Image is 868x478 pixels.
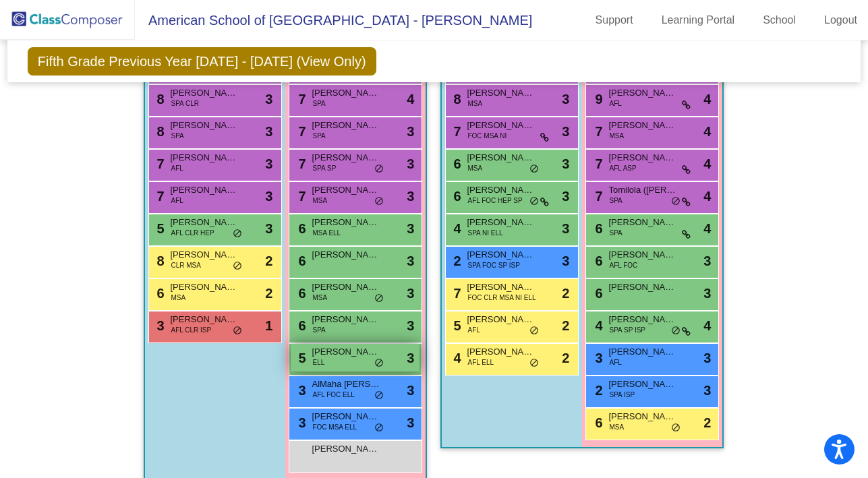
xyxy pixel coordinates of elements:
span: do_not_disturb_alt [374,423,384,434]
span: SPA CLR [171,98,199,109]
span: CLR MSA [171,260,200,270]
span: do_not_disturb_alt [374,390,384,401]
span: 4 [703,154,711,174]
span: [PERSON_NAME] [312,345,379,359]
span: AFL FOC ELL [312,390,354,400]
span: do_not_disturb_alt [233,229,242,239]
span: AFL [171,163,183,173]
span: ELL [312,357,324,367]
span: 7 [591,156,602,171]
span: AlMaha [PERSON_NAME] [312,378,379,391]
span: 8 [450,92,461,107]
span: [PERSON_NAME] [467,151,534,165]
span: 6 [450,189,461,204]
span: 6 [295,318,306,333]
span: FOC MSA NI [467,131,507,141]
span: 3 [265,218,272,239]
span: 3 [562,121,569,142]
span: 3 [703,348,711,368]
span: 3 [562,251,569,271]
span: AFL ELL [467,357,494,367]
span: 5 [295,351,306,365]
span: 1 [265,316,272,336]
span: 4 [703,89,711,109]
span: 3 [407,316,414,336]
span: [PERSON_NAME] [170,151,237,165]
span: 6 [295,286,306,301]
span: 7 [153,156,164,171]
span: [PERSON_NAME] [PERSON_NAME] [170,313,237,326]
span: AFL ASP [609,163,636,173]
span: 7 [295,189,306,204]
span: 8 [153,92,164,107]
span: MSA [609,422,624,432]
span: do_not_disturb_alt [671,423,681,434]
span: SPA [609,196,622,206]
span: 2 [450,253,461,268]
a: Support [585,9,644,31]
span: SPA [609,228,622,238]
span: 3 [562,218,569,239]
span: 6 [591,286,602,301]
span: [PERSON_NAME] [608,86,676,100]
span: [PERSON_NAME] [467,119,534,132]
span: [PERSON_NAME] [608,216,676,229]
span: 2 [562,283,569,303]
span: 7 [295,92,306,107]
span: SPA SP ISP [609,325,645,335]
span: 4 [703,121,711,142]
span: do_not_disturb_alt [374,293,384,304]
span: do_not_disturb_alt [374,358,384,369]
span: 7 [153,189,164,204]
span: 7 [591,189,602,204]
span: do_not_disturb_alt [233,326,242,336]
span: do_not_disturb_alt [233,261,242,272]
span: 6 [295,253,306,268]
span: MSA [171,293,185,303]
span: [PERSON_NAME] [170,248,237,262]
span: 6 [591,221,602,236]
span: 3 [407,154,414,174]
span: AFL FOC [609,260,637,270]
span: American School of [GEOGRAPHIC_DATA] - [PERSON_NAME] [135,9,532,31]
span: 2 [591,383,602,398]
span: 3 [407,348,414,368]
span: 4 [450,221,461,236]
span: 3 [407,251,414,271]
span: 4 [703,218,711,239]
span: MSA [312,293,327,303]
span: [PERSON_NAME] [312,86,379,100]
span: AFL [609,98,621,109]
span: 8 [153,253,164,268]
span: FOC MSA ELL [312,422,357,432]
span: SPA [312,98,325,109]
span: 6 [450,156,461,171]
span: [PERSON_NAME] [PERSON_NAME] [467,248,534,262]
span: [PERSON_NAME] [467,313,534,326]
span: SPA SP [312,163,336,173]
span: [PERSON_NAME] [467,216,534,229]
span: MSA [312,196,327,206]
span: 3 [295,415,306,430]
span: [PERSON_NAME] [467,345,534,359]
span: Fifth Grade Previous Year [DATE] - [DATE] (View Only) [28,47,376,76]
span: do_not_disturb_alt [529,164,539,175]
span: 7 [295,156,306,171]
span: 2 [703,413,711,433]
span: [PERSON_NAME] [608,119,676,132]
span: 3 [562,89,569,109]
span: [PERSON_NAME] [170,183,237,197]
span: 3 [703,283,711,303]
span: 6 [295,221,306,236]
span: MSA [467,98,482,109]
span: [PERSON_NAME] [312,183,379,197]
span: 3 [562,154,569,174]
span: 3 [407,380,414,400]
span: 7 [450,124,461,139]
span: 7 [450,286,461,301]
span: 9 [591,92,602,107]
span: 6 [591,415,602,430]
a: Learning Portal [651,9,746,31]
span: 5 [153,221,164,236]
span: [PERSON_NAME] [PERSON_NAME] [608,280,676,294]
